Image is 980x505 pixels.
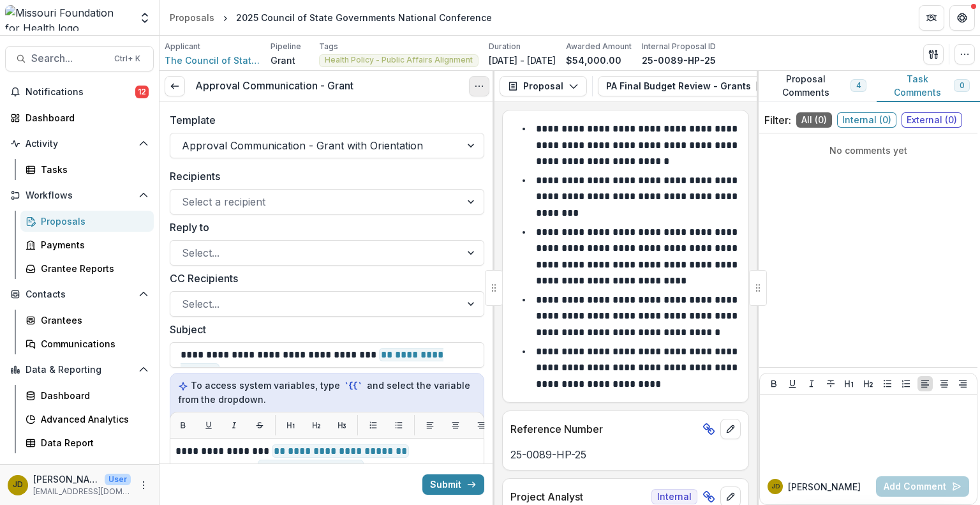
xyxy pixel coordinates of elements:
button: List [389,415,409,435]
button: Bold [173,415,193,435]
p: Awarded Amount [566,41,632,52]
p: 25-0089-HP-25 [510,447,741,462]
button: Align right [471,415,491,435]
label: Reply to [170,220,477,235]
span: Contacts [26,289,133,300]
div: Dashboard [26,111,144,124]
a: Dashboard [20,385,154,406]
p: Duration [489,41,521,52]
button: Strikethrough [249,415,270,435]
button: Underline [198,415,219,435]
button: edit [720,419,741,439]
div: Grantees [41,313,144,327]
span: Internal ( 0 ) [837,112,896,128]
div: Jennifer Carter Dochler [771,483,780,490]
p: [EMAIL_ADDRESS][DOMAIN_NAME] [33,486,131,497]
button: Open entity switcher [136,5,154,31]
p: Internal Proposal ID [642,41,716,52]
span: Workflows [26,190,133,201]
button: H1 [281,415,301,435]
button: Open Data & Reporting [5,359,154,380]
p: [PERSON_NAME] [33,472,100,486]
button: Italic [224,415,244,435]
span: All ( 0 ) [796,112,832,128]
button: Open Contacts [5,284,154,305]
button: Align left [420,415,440,435]
button: Partners [919,5,944,31]
div: Proposals [41,215,144,228]
button: PA Final Budget Review - Grants7 [598,76,791,96]
button: Heading 2 [861,376,876,391]
button: Bullet List [880,376,895,391]
a: The Council of State Governments [165,54,260,67]
p: Project Analyst [510,489,646,504]
p: User [105,474,131,485]
div: Ctrl + K [112,52,143,66]
p: Applicant [165,41,200,52]
h3: Approval Communication - Grant [195,80,353,92]
button: Ordered List [898,376,914,391]
p: [PERSON_NAME] [788,480,861,494]
div: 2025 Council of State Governments National Conference [236,11,492,24]
div: Dashboard [41,389,144,402]
button: Align Right [955,376,970,391]
button: H3 [332,415,352,435]
button: Submit [422,474,484,495]
span: Search... [31,52,107,64]
span: Health Policy - Public Affairs Alignment [325,56,473,64]
div: Grantee Reports [41,262,144,275]
span: Internal [651,489,697,504]
label: Template [170,112,477,128]
p: Reference Number [510,421,697,437]
button: Align center [445,415,466,435]
span: External ( 0 ) [902,112,962,128]
button: Task Comments [877,71,980,102]
span: 12 [135,86,149,98]
a: Advanced Analytics [20,409,154,430]
img: Missouri Foundation for Health logo [5,5,131,31]
div: Data Report [41,436,144,449]
p: Pipeline [271,41,301,52]
a: Payments [20,234,154,255]
button: Underline [785,376,800,391]
div: Proposals [170,11,214,24]
a: Tasks [20,159,154,180]
button: H2 [306,415,327,435]
p: 25-0089-HP-25 [642,54,716,67]
button: Align Center [937,376,952,391]
span: Data & Reporting [26,365,133,375]
button: Strike [823,376,838,391]
button: Proposal Comments [757,71,877,102]
button: More [136,478,151,493]
button: List [363,415,383,435]
label: CC Recipients [170,271,477,286]
code: `{{` [343,379,364,393]
a: Dashboard [5,107,154,128]
button: Proposal [500,76,587,96]
button: Heading 1 [842,376,857,391]
a: Grantee Reports [20,258,154,279]
div: Payments [41,238,144,252]
a: Data Report [20,432,154,453]
button: Italicize [804,376,819,391]
span: Activity [26,139,133,149]
label: Subject [170,322,477,337]
button: Bold [766,376,782,391]
button: Search... [5,46,154,72]
p: Grant [271,54,295,67]
button: Options [469,76,489,96]
div: Communications [41,337,144,350]
p: $54,000.00 [566,54,621,67]
span: 4 [856,81,861,90]
a: Proposals [20,211,154,232]
p: Filter: [764,112,791,128]
nav: breadcrumb [165,8,497,27]
button: Add Comment [876,476,969,497]
a: Grantees [20,310,154,331]
button: Notifications12 [5,82,154,102]
button: Align Left [917,376,933,391]
p: [DATE] - [DATE] [489,54,556,67]
button: Open Workflows [5,185,154,206]
p: Tags [319,41,338,52]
